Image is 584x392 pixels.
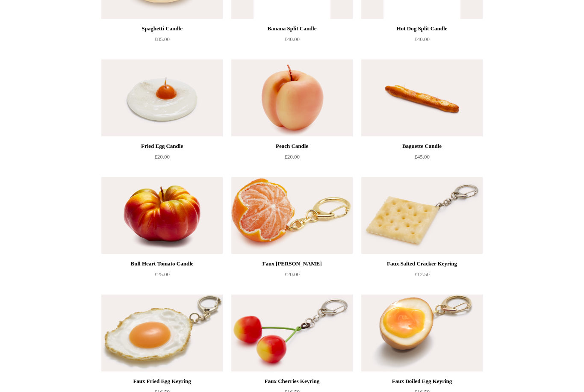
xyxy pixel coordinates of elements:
[101,177,223,254] a: Bull Heart Tomato Candle Bull Heart Tomato Candle
[361,60,483,137] a: Baguette Candle Baguette Candle
[361,259,483,294] a: Faux Salted Cracker Keyring £12.50
[103,141,221,152] div: Fried Egg Candle
[361,60,483,137] img: Baguette Candle
[231,24,353,59] a: Banana Split Candle £40.00
[101,259,223,294] a: Bull Heart Tomato Candle £25.00
[233,141,351,152] div: Peach Candle
[101,177,223,254] img: Bull Heart Tomato Candle
[103,259,221,269] div: Bull Heart Tomato Candle
[231,141,353,177] a: Peach Candle £20.00
[231,295,353,372] img: Faux Cherries Keyring
[284,271,300,278] span: £20.00
[101,295,223,372] a: Faux Fried Egg Keyring Faux Fried Egg Keyring
[231,295,353,372] a: Faux Cherries Keyring Faux Cherries Keyring
[154,36,170,43] span: £85.00
[361,295,483,372] a: Faux Boiled Egg Keyring Faux Boiled Egg Keyring
[231,177,353,254] img: Faux Clementine Keyring
[361,24,483,59] a: Hot Dog Split Candle £40.00
[101,60,223,137] a: Fried Egg Candle Fried Egg Candle
[361,177,483,254] a: Faux Salted Cracker Keyring Faux Salted Cracker Keyring
[233,24,351,34] div: Banana Split Candle
[231,60,353,137] img: Peach Candle
[233,377,351,387] div: Faux Cherries Keyring
[154,271,170,278] span: £25.00
[414,154,430,160] span: £45.00
[103,377,221,387] div: Faux Fried Egg Keyring
[363,377,481,387] div: Faux Boiled Egg Keyring
[233,259,351,269] div: Faux [PERSON_NAME]
[361,141,483,177] a: Baguette Candle £45.00
[414,36,430,43] span: £40.00
[363,259,481,269] div: Faux Salted Cracker Keyring
[101,295,223,372] img: Faux Fried Egg Keyring
[414,271,430,278] span: £12.50
[101,141,223,177] a: Fried Egg Candle £20.00
[361,177,483,254] img: Faux Salted Cracker Keyring
[231,60,353,137] a: Peach Candle Peach Candle
[361,295,483,372] img: Faux Boiled Egg Keyring
[284,154,300,160] span: £20.00
[284,36,300,43] span: £40.00
[363,24,481,34] div: Hot Dog Split Candle
[101,60,223,137] img: Fried Egg Candle
[231,177,353,254] a: Faux Clementine Keyring Faux Clementine Keyring
[103,24,221,34] div: Spaghetti Candle
[363,141,481,152] div: Baguette Candle
[154,154,170,160] span: £20.00
[101,24,223,59] a: Spaghetti Candle £85.00
[231,259,353,294] a: Faux [PERSON_NAME] £20.00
